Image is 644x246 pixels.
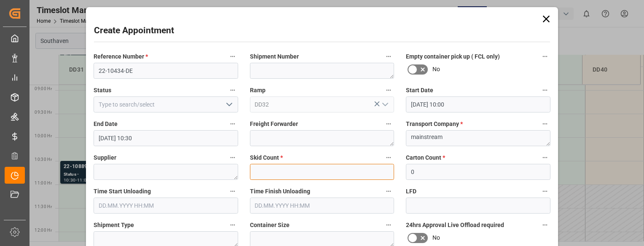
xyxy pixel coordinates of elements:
[250,153,283,162] span: Skid Count
[250,86,266,95] span: Ramp
[94,24,174,37] h2: Create Appointment
[539,152,550,163] button: Carton Count *
[539,118,550,129] button: Transport Company *
[227,152,238,163] button: Supplier
[432,233,440,242] span: No
[94,198,238,214] input: DD.MM.YYYY HH:MM
[383,219,394,230] button: Container Size
[432,65,440,74] span: No
[94,120,118,128] span: End Date
[250,187,310,196] span: Time Finish Unloading
[406,52,500,61] span: Empty container pick up ( FCL only)
[250,221,290,230] span: Container Size
[222,98,235,111] button: open menu
[406,153,445,162] span: Carton Count
[227,85,238,96] button: Status
[250,198,394,214] input: DD.MM.YYYY HH:MM
[406,130,550,146] textarea: mainstream
[250,52,299,61] span: Shipment Number
[378,98,391,111] button: open menu
[539,85,550,96] button: Start Date
[94,52,148,61] span: Reference Number
[406,221,504,230] span: 24hrs Approval Live Offload required
[406,96,550,112] input: DD.MM.YYYY HH:MM
[539,219,550,230] button: 24hrs Approval Live Offload required
[383,152,394,163] button: Skid Count *
[406,187,416,196] span: LFD
[94,221,134,230] span: Shipment Type
[383,85,394,96] button: Ramp
[94,96,238,112] input: Type to search/select
[539,186,550,197] button: LFD
[250,120,298,128] span: Freight Forwarder
[227,186,238,197] button: Time Start Unloading
[227,51,238,62] button: Reference Number *
[94,153,116,162] span: Supplier
[94,86,111,95] span: Status
[94,187,151,196] span: Time Start Unloading
[94,130,238,146] input: DD.MM.YYYY HH:MM
[227,219,238,230] button: Shipment Type
[227,118,238,129] button: End Date
[406,86,433,95] span: Start Date
[383,118,394,129] button: Freight Forwarder
[539,51,550,62] button: Empty container pick up ( FCL only)
[406,120,463,128] span: Transport Company
[383,51,394,62] button: Shipment Number
[383,186,394,197] button: Time Finish Unloading
[250,96,394,112] input: Type to search/select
